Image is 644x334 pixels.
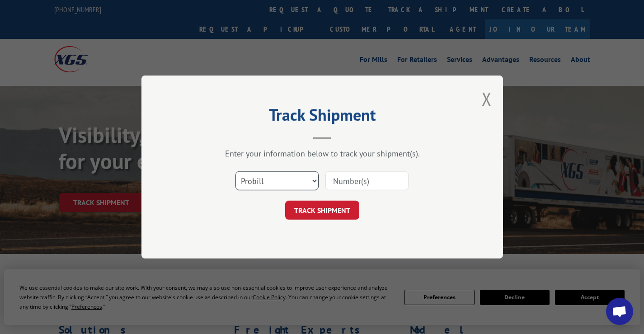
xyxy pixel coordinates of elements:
h2: Track Shipment [187,108,458,126]
div: Enter your information below to track your shipment(s). [187,148,458,159]
button: Close modal [482,87,492,111]
div: Open chat [606,298,633,325]
button: TRACK SHIPMENT [285,201,359,220]
input: Number(s) [325,171,409,190]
